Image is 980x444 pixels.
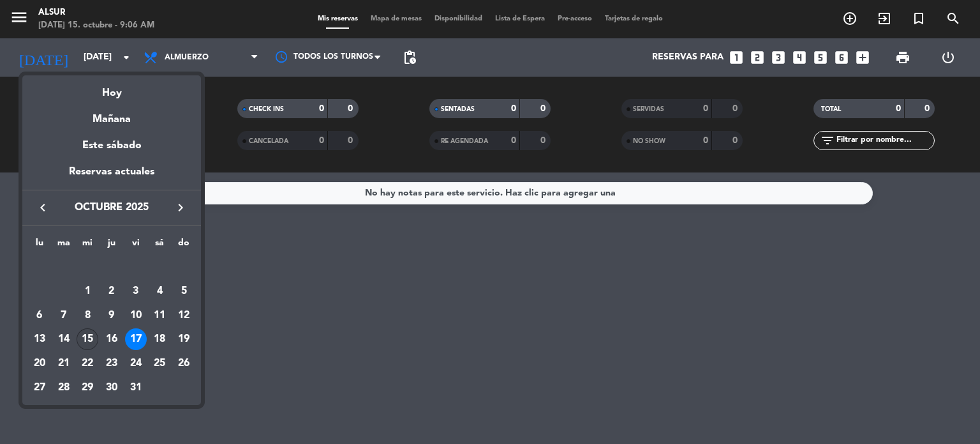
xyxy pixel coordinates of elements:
[75,279,100,303] td: 1 de octubre de 2025
[27,303,52,328] td: 6 de octubre de 2025
[149,305,170,326] div: 11
[148,236,172,256] th: sábado
[77,377,98,399] div: 29
[172,327,196,351] td: 19 de octubre de 2025
[27,327,52,351] td: 13 de octubre de 2025
[172,351,196,376] td: 26 de octubre de 2025
[22,102,201,128] div: Mañana
[77,328,98,350] div: 15
[75,327,100,351] td: 15 de octubre de 2025
[149,353,170,374] div: 25
[124,236,148,256] th: viernes
[29,377,50,399] div: 27
[29,328,50,350] div: 13
[53,328,75,350] div: 14
[77,280,98,302] div: 1
[75,351,100,376] td: 22 de octubre de 2025
[27,236,52,256] th: lunes
[173,280,195,302] div: 5
[172,236,196,256] th: domingo
[125,377,147,399] div: 31
[52,236,76,256] th: martes
[53,377,75,399] div: 28
[173,200,188,215] i: keyboard_arrow_right
[169,199,192,216] button: keyboard_arrow_right
[124,279,148,303] td: 3 de octubre de 2025
[22,128,201,164] div: Este sábado
[53,305,75,326] div: 7
[75,303,100,328] td: 8 de octubre de 2025
[52,351,76,376] td: 21 de octubre de 2025
[77,353,98,374] div: 22
[173,328,195,350] div: 19
[148,327,172,351] td: 18 de octubre de 2025
[149,328,170,350] div: 18
[125,353,147,374] div: 24
[52,376,76,400] td: 28 de octubre de 2025
[101,353,122,374] div: 23
[100,351,124,376] td: 23 de octubre de 2025
[27,351,52,376] td: 20 de octubre de 2025
[27,376,52,400] td: 27 de octubre de 2025
[124,327,148,351] td: 17 de octubre de 2025
[29,353,50,374] div: 20
[100,279,124,303] td: 2 de octubre de 2025
[29,305,50,326] div: 6
[53,353,75,374] div: 21
[172,279,196,303] td: 5 de octubre de 2025
[31,199,54,216] button: keyboard_arrow_left
[173,305,195,326] div: 12
[52,303,76,328] td: 7 de octubre de 2025
[172,303,196,328] td: 12 de octubre de 2025
[124,351,148,376] td: 24 de octubre de 2025
[100,303,124,328] td: 9 de octubre de 2025
[101,305,122,326] div: 9
[148,351,172,376] td: 25 de octubre de 2025
[173,353,195,374] div: 26
[124,376,148,400] td: 31 de octubre de 2025
[125,280,147,302] div: 3
[77,305,98,326] div: 8
[148,279,172,303] td: 4 de octubre de 2025
[100,376,124,400] td: 30 de octubre de 2025
[54,199,169,216] span: octubre 2025
[148,303,172,328] td: 11 de octubre de 2025
[22,164,201,190] div: Reservas actuales
[100,327,124,351] td: 16 de octubre de 2025
[27,255,196,279] td: OCT.
[75,376,100,400] td: 29 de octubre de 2025
[124,303,148,328] td: 10 de octubre de 2025
[149,280,170,302] div: 4
[52,327,76,351] td: 14 de octubre de 2025
[125,305,147,326] div: 10
[35,200,50,215] i: keyboard_arrow_left
[75,236,100,256] th: miércoles
[22,75,201,102] div: Hoy
[101,377,122,399] div: 30
[100,236,124,256] th: jueves
[125,328,147,350] div: 17
[101,280,122,302] div: 2
[101,328,122,350] div: 16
